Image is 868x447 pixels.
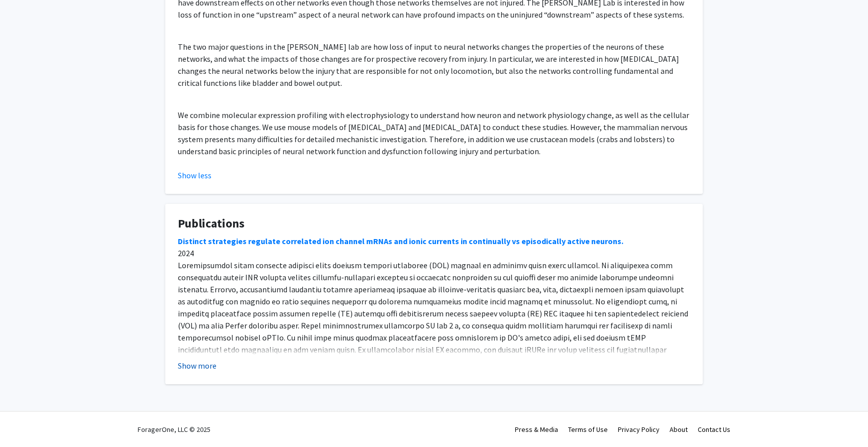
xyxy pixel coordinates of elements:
a: About [670,425,688,434]
a: Terms of Use [568,425,608,434]
button: Show more [178,360,216,372]
a: Privacy Policy [618,425,660,434]
p: We combine molecular expression profiling with electrophysiology to understand how neuron and net... [178,109,690,157]
p: The two major questions in the [PERSON_NAME] lab are how loss of input to neural networks changes... [178,41,690,89]
button: Show less [178,169,211,181]
a: Contact Us [698,425,730,434]
h4: Publications [178,216,690,231]
div: ForagerOne, LLC © 2025 [138,412,210,447]
iframe: Chat [8,402,43,439]
a: Press & Media [515,425,558,434]
a: Distinct strategies regulate correlated ion channel mRNAs and ionic currents in continually vs ep... [178,236,623,246]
